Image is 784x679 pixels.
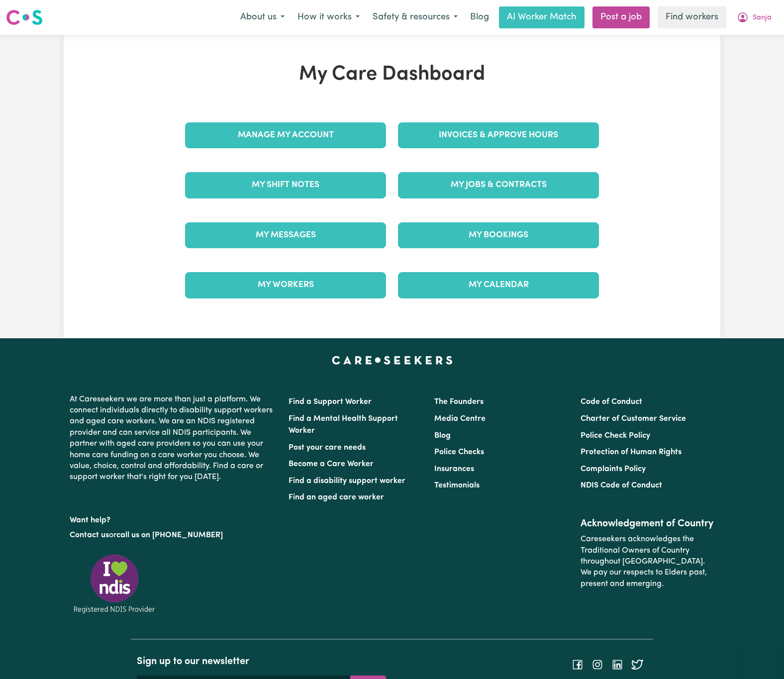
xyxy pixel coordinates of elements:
a: Find a Support Worker [289,398,372,406]
a: Find a disability support worker [289,477,405,485]
img: Registered NDIS provider [70,553,159,615]
p: or [70,526,277,545]
a: Charter of Customer Service [581,415,686,423]
a: Follow Careseekers on LinkedIn [611,660,623,668]
a: NDIS Code of Conduct [581,482,662,489]
a: Media Centre [434,415,486,423]
a: Contact us [70,531,109,539]
p: Careseekers acknowledges the Traditional Owners of Country throughout [GEOGRAPHIC_DATA]. We pay o... [581,530,714,593]
img: Careseekers logo [6,8,43,26]
p: Want help? [70,511,277,526]
a: Complaints Policy [581,465,646,473]
a: Police Checks [434,448,484,456]
h2: Acknowledgement of Country [581,518,714,530]
a: Careseekers home page [332,356,453,364]
a: Follow Careseekers on Instagram [591,660,603,668]
a: Post your care needs [289,444,366,452]
a: Testimonials [434,482,480,489]
a: Careseekers logo [6,6,43,29]
a: call us on [PHONE_NUMBER] [116,531,223,539]
a: Police Check Policy [581,432,650,440]
button: About us [234,7,291,28]
a: Protection of Human Rights [581,448,682,456]
a: Find an aged care worker [289,493,384,501]
a: Find a Mental Health Support Worker [289,415,398,435]
a: Insurances [434,465,474,473]
a: Invoices & Approve Hours [398,122,599,148]
a: Follow Careseekers on Twitter [631,660,643,668]
a: My Bookings [398,222,599,248]
a: AI Worker Match [499,6,585,28]
button: How it works [291,7,366,28]
p: At Careseekers we are more than just a platform. We connect individuals directly to disability su... [70,390,277,487]
a: Become a Care Worker [289,460,374,468]
a: Find workers [658,6,726,28]
h1: My Care Dashboard [179,63,605,87]
a: My Calendar [398,272,599,298]
a: Blog [464,6,495,28]
a: My Shift Notes [185,172,386,198]
iframe: Button to launch messaging window [744,639,776,671]
a: My Messages [185,222,386,248]
a: Follow Careseekers on Facebook [572,660,584,668]
a: Code of Conduct [581,398,642,406]
button: My Account [730,7,778,28]
a: My Workers [185,272,386,298]
a: Manage My Account [185,122,386,148]
a: My Jobs & Contracts [398,172,599,198]
a: Blog [434,432,451,440]
a: The Founders [434,398,484,406]
button: Safety & resources [366,7,464,28]
span: Sanja [753,12,772,23]
a: Post a job [592,6,650,28]
h2: Sign up to our newsletter [137,656,386,668]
